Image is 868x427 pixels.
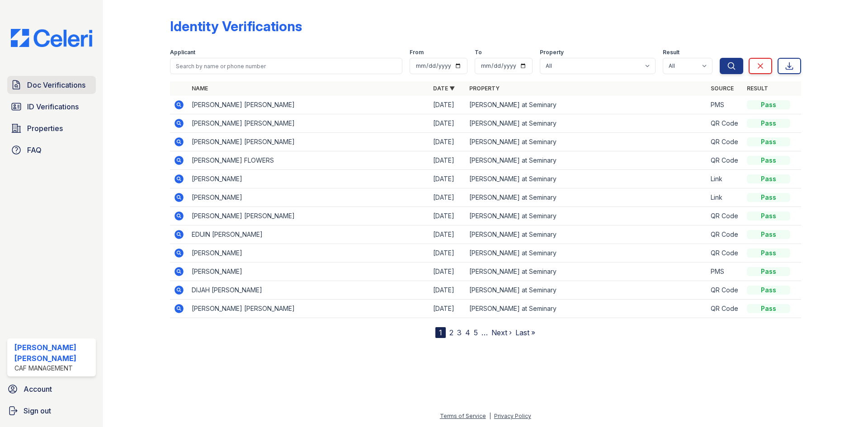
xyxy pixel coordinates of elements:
[429,151,466,170] td: [DATE]
[707,151,743,170] td: QR Code
[466,281,707,300] td: [PERSON_NAME] at Seminary
[747,267,790,276] div: Pass
[747,249,790,258] div: Pass
[466,151,707,170] td: [PERSON_NAME] at Seminary
[457,328,462,337] a: 3
[711,85,734,92] a: Source
[707,170,743,188] td: Link
[747,156,790,165] div: Pass
[707,188,743,207] td: Link
[475,49,482,56] label: To
[491,328,512,337] a: Next ›
[747,211,790,221] div: Pass
[188,300,429,318] td: [PERSON_NAME] [PERSON_NAME]
[747,100,790,109] div: Pass
[707,133,743,151] td: QR Code
[188,151,429,170] td: [PERSON_NAME] FLOWERS
[747,304,790,313] div: Pass
[435,327,446,338] div: 1
[707,263,743,281] td: PMS
[24,384,52,394] span: Account
[429,263,466,281] td: [DATE]
[7,119,96,137] a: Properties
[707,207,743,225] td: QR Code
[429,207,466,225] td: [DATE]
[27,145,42,155] span: FAQ
[429,281,466,300] td: [DATE]
[188,133,429,151] td: [PERSON_NAME] [PERSON_NAME]
[747,137,790,146] div: Pass
[7,98,96,116] a: ID Verifications
[188,263,429,281] td: [PERSON_NAME]
[27,123,63,134] span: Properties
[747,193,790,202] div: Pass
[429,114,466,133] td: [DATE]
[481,327,488,338] span: …
[14,364,92,373] div: CAF Management
[474,328,478,337] a: 5
[429,300,466,318] td: [DATE]
[188,225,429,244] td: EDUIN [PERSON_NAME]
[663,49,679,56] label: Result
[707,96,743,114] td: PMS
[466,300,707,318] td: [PERSON_NAME] at Seminary
[707,225,743,244] td: QR Code
[14,342,92,364] div: [PERSON_NAME] [PERSON_NAME]
[4,380,99,398] a: Account
[707,114,743,133] td: QR Code
[747,230,790,239] div: Pass
[188,114,429,133] td: [PERSON_NAME] [PERSON_NAME]
[188,96,429,114] td: [PERSON_NAME] [PERSON_NAME]
[707,244,743,263] td: QR Code
[449,328,453,337] a: 2
[747,286,790,295] div: Pass
[489,413,491,419] div: |
[429,133,466,151] td: [DATE]
[494,413,531,419] a: Privacy Policy
[188,244,429,263] td: [PERSON_NAME]
[7,76,96,94] a: Doc Verifications
[188,281,429,300] td: DIJAH [PERSON_NAME]
[429,225,466,244] td: [DATE]
[747,119,790,128] div: Pass
[429,188,466,207] td: [DATE]
[429,170,466,188] td: [DATE]
[433,85,455,92] a: Date ▼
[188,207,429,225] td: [PERSON_NAME] [PERSON_NAME]
[466,244,707,263] td: [PERSON_NAME] at Seminary
[24,405,51,416] span: Sign out
[469,85,500,92] a: Property
[747,85,768,92] a: Result
[188,170,429,188] td: [PERSON_NAME]
[27,101,79,112] span: ID Verifications
[466,188,707,207] td: [PERSON_NAME] at Seminary
[466,225,707,244] td: [PERSON_NAME] at Seminary
[192,85,208,92] a: Name
[4,402,99,420] a: Sign out
[410,49,424,56] label: From
[540,49,564,56] label: Property
[466,263,707,281] td: [PERSON_NAME] at Seminary
[466,133,707,151] td: [PERSON_NAME] at Seminary
[188,188,429,207] td: [PERSON_NAME]
[466,170,707,188] td: [PERSON_NAME] at Seminary
[707,300,743,318] td: QR Code
[466,96,707,114] td: [PERSON_NAME] at Seminary
[170,58,402,74] input: Search by name or phone number
[4,29,99,47] img: CE_Logo_Blue-a8612792a0a2168367f1c8372b55b34899dd931a85d93a1a3d3e32e68fde9ad4.png
[466,207,707,225] td: [PERSON_NAME] at Seminary
[429,244,466,263] td: [DATE]
[747,174,790,183] div: Pass
[170,18,302,34] div: Identity Verifications
[27,80,85,90] span: Doc Verifications
[466,114,707,133] td: [PERSON_NAME] at Seminary
[429,96,466,114] td: [DATE]
[7,141,96,159] a: FAQ
[515,328,535,337] a: Last »
[440,413,486,419] a: Terms of Service
[170,49,195,56] label: Applicant
[707,281,743,300] td: QR Code
[465,328,470,337] a: 4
